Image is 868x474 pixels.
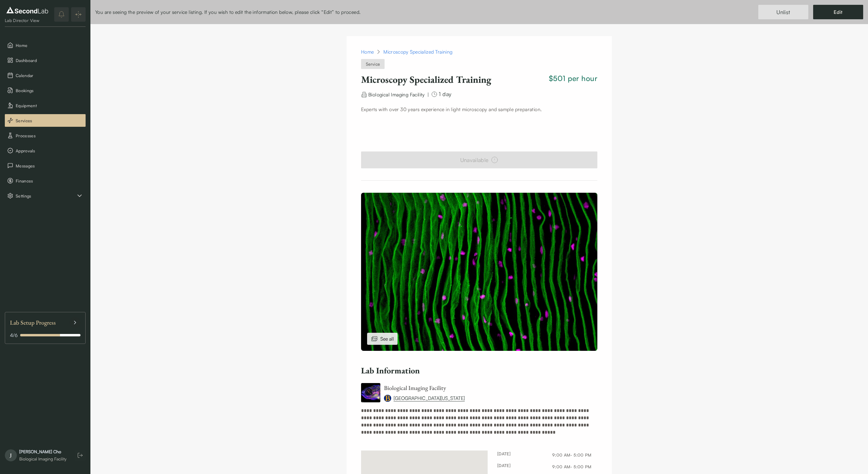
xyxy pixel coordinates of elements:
a: Biological Imaging Facility [368,91,425,97]
span: 9:00 AM - 5:00 PM [544,452,592,460]
span: Lab Setup Progress [10,317,56,328]
p: Experts with over 30 years experience in light microscopy and sample preparation. [361,106,597,113]
button: Settings [5,189,86,202]
img: images [371,335,378,342]
button: Messages [5,159,86,172]
button: Calendar [5,69,86,82]
span: Calendar [16,72,83,79]
div: Microscopy Specialized Training [383,48,452,55]
span: Settings [16,193,76,199]
span: Home [16,42,83,48]
span: $501 per hour [549,73,597,84]
div: [PERSON_NAME] Cho [19,449,67,455]
button: Bookings [5,84,86,97]
button: Equipment [5,99,86,112]
span: Messages [16,163,83,169]
span: 9:00 AM - 5:00 PM [544,464,592,472]
div: Biological Imaging Facility [19,456,67,462]
button: Finances [5,174,86,187]
button: Processes [5,129,86,142]
span: Biological Imaging Facility [368,92,425,98]
button: Unlist [758,5,808,19]
h6: Lab Information [361,365,597,376]
button: Approvals [5,144,86,157]
div: You are seeing the preview of your service listing. If you wish to edit the information below, pl... [95,8,360,16]
button: Home [5,39,86,51]
div: Lab Director View [5,17,50,23]
span: Service [361,59,385,69]
span: Dashboard [16,57,83,64]
button: Log out [75,450,86,461]
span: Bookings [16,87,83,94]
a: Biological Imaging Facility [384,384,446,392]
button: Expand/Collapse sidebar [71,7,86,22]
span: [DATE] [497,451,511,459]
img: logo [5,5,50,15]
button: notifications [54,7,69,22]
span: [DATE] [497,462,511,471]
div: Settings sub items [5,189,86,202]
span: 4 / 6 [10,332,18,339]
a: [GEOGRAPHIC_DATA][US_STATE] [394,394,465,402]
span: Finances [16,178,83,184]
span: Approvals [16,148,83,154]
h1: Microscopy Specialized Training [361,73,546,86]
div: See all [367,333,398,345]
img: University of California, Berkeley [384,395,391,402]
button: Services [5,114,86,127]
span: Processes [16,133,83,139]
span: Services [16,117,83,124]
a: Edit [813,5,863,19]
span: Equipment [16,102,83,109]
div: | [427,91,429,98]
img: Biological Imaging Facility [361,383,380,402]
span: 1 day [439,91,451,98]
span: J [5,449,17,461]
button: Dashboard [5,54,86,67]
img: Microscopy Specialized Training 1 [361,193,597,351]
a: Home [361,48,374,55]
